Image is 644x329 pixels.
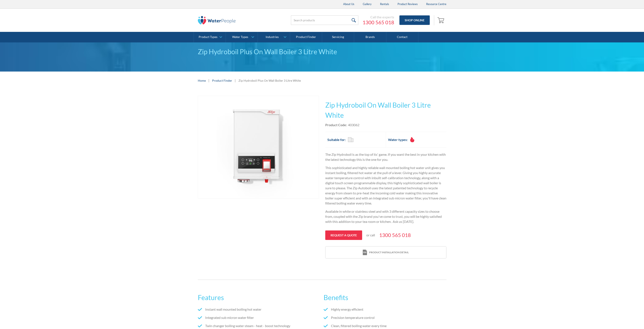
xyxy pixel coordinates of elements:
div: Water Types [232,35,248,39]
a: Water Types [226,32,258,42]
div: Zip Hydroboil Plus On Wall Boiler 3 Litre White [198,47,446,57]
input: Search products [291,15,358,25]
div: Product Types [199,35,217,39]
div: Product installation detail [369,250,409,254]
a: Contact [386,32,418,42]
a: Shop Online [399,15,430,25]
h2: Features [198,292,320,303]
img: print icon [363,250,367,255]
p: or call [366,233,375,238]
div: 403062 [348,122,359,127]
a: Request a quote [325,230,362,240]
a: Open cart [436,15,446,25]
h2: Suitable for: [327,137,346,142]
h2: Benefits [324,292,446,303]
li: Clean, filtered boiling water every time [324,323,446,328]
li: Twin changer boiling water steam - heat - boost technology [198,323,320,328]
h2: Water types: [388,137,408,142]
a: print iconProduct installation detail [325,246,446,259]
div: Call the experts [363,15,394,19]
div: Zip Hydroboil Plus On Wall Boiler 3 Litre White [238,78,301,83]
div: | [208,78,210,83]
strong: Product Code: [325,123,347,127]
li: Instant wall mounted boiling hot water [198,307,320,312]
a: Product Types [194,32,226,42]
a: Brands [354,32,386,42]
a: Industries [258,32,290,42]
li: Precision temperature control [324,315,446,320]
img: shopping cart [437,17,445,23]
h1: Zip Hydroboil On Wall Boiler 3 Litre White [325,100,446,120]
a: 1300 565 018 [363,19,394,26]
img: Zip Hydroboil Plus On Wall Boiler 3 Litre White [217,96,300,198]
li: Highly energy efficient [324,307,446,312]
div: | [234,78,236,83]
li: Integrated sub micron water filter [198,315,320,320]
a: open lightbox [198,96,319,199]
p: This sophisticated and highly reliable wall mounted boiling hot water unit gives you instant boil... [325,165,446,206]
div: Industries [266,35,279,39]
a: Product Finder [212,78,232,83]
a: Product Finder [290,32,322,42]
p: Available in white or stainless steel and with 3 different capacity sizes to choose from, coupled... [325,209,446,224]
a: Home [198,78,206,83]
a: Servicing [322,32,354,42]
p: The Zip Hydroboil is as the top of its' game. If you want the best in your kitchen with the lates... [325,152,446,162]
a: 1300 565 018 [379,231,411,239]
img: The Water People [198,16,236,24]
